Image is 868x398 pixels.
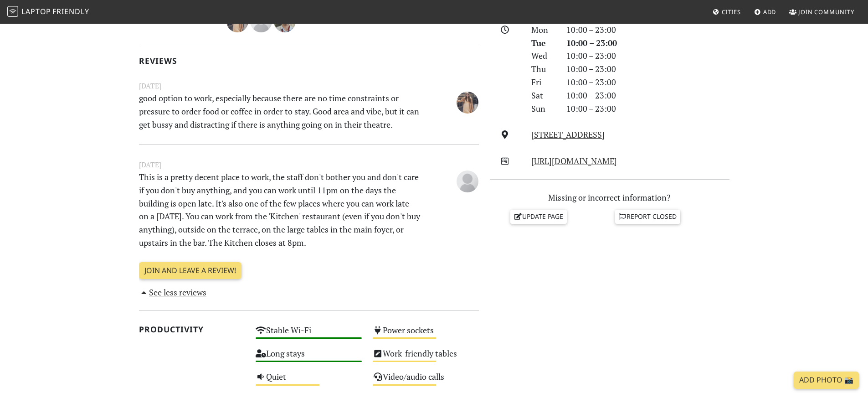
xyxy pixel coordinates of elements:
h2: Reviews [139,56,479,66]
span: Cities [722,8,741,16]
a: [STREET_ADDRESS] [531,129,605,140]
small: [DATE] [134,80,484,92]
span: Join Community [798,8,854,16]
small: [DATE] [134,159,484,171]
span: Laptop [21,6,51,16]
img: blank-535327c66bd565773addf3077783bbfce4b00ec00e9fd257753287c682c7fa38.png [457,171,478,192]
span: James Lowsley Williams [250,15,274,26]
div: Video/audio calls [367,369,484,393]
a: Join and leave a review! [139,262,241,279]
div: Quiet [250,369,367,393]
div: Power sockets [367,323,484,346]
div: Stable Wi-Fi [250,323,367,346]
div: 10:00 – 23:00 [561,62,735,76]
p: Missing or incorrect information? [490,191,729,204]
a: [URL][DOMAIN_NAME] [531,155,617,166]
div: 10:00 – 23:00 [561,49,735,62]
a: LaptopFriendly LaptopFriendly [7,4,89,20]
img: LaptopFriendly [7,6,18,17]
div: Thu [526,62,560,76]
div: 10:00 – 23:00 [561,76,735,89]
div: 10:00 – 23:00 [561,89,735,102]
div: Sat [526,89,560,102]
span: Fátima González [226,15,250,26]
span: Fátima González [457,96,478,107]
div: 10:00 – 23:00 [561,23,735,36]
div: Mon [526,23,560,36]
span: Anonymous [457,175,478,186]
span: Friendly [52,6,89,16]
a: Cities [709,4,745,20]
a: Update page [510,210,567,223]
img: 4035-fatima.jpg [457,92,478,114]
p: good option to work, especially because there are no time constraints or pressure to order food o... [134,92,426,131]
div: Wed [526,49,560,62]
div: 10:00 – 23:00 [561,36,735,50]
a: See less reviews [139,287,207,298]
h2: Productivity [139,325,245,334]
div: 10:00 – 23:00 [561,102,735,115]
a: Report closed [615,210,681,223]
div: Work-friendly tables [367,346,484,369]
div: Fri [526,76,560,89]
a: Join Community [786,4,858,20]
div: Long stays [250,346,367,369]
div: Tue [526,36,560,50]
p: This is a pretty decent place to work, the staff don't bother you and don't care if you don't buy... [134,171,426,249]
span: Nicholas Wright [274,15,296,26]
span: Add [763,8,776,16]
a: Add [750,4,780,20]
div: Sun [526,102,560,115]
